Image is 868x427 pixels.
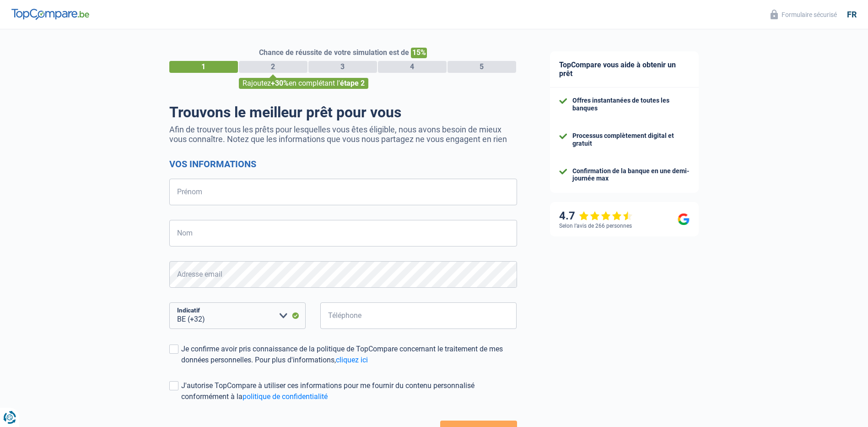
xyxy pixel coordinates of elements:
div: 4 [378,61,447,73]
div: Confirmation de la banque en une demi-journée max [572,167,690,183]
a: politique de confidentialité [243,392,328,401]
span: +30% [271,79,289,88]
div: 1 [169,61,238,73]
p: Afin de trouver tous les prêts pour lesquelles vous êtes éligible, nous avons besoin de mieux vou... [169,125,517,144]
div: Je confirme avoir pris connaissance de la politique de TopCompare concernant le traitement de mes... [181,344,517,366]
div: Processus complètement digital et gratuit [572,132,690,148]
div: fr [847,10,857,20]
span: Chance de réussite de votre simulation est de [259,48,409,57]
span: 15% [411,48,427,58]
img: TopCompare Logo [11,9,89,20]
div: TopCompare vous aide à obtenir un prêt [550,51,699,88]
div: Selon l’avis de 266 personnes [559,223,632,229]
div: 3 [308,61,377,73]
div: Rajoutez en complétant l' [239,78,368,89]
div: 5 [447,61,516,73]
div: Offres instantanées de toutes les banques [572,97,690,112]
div: 2 [239,61,307,73]
div: J'autorise TopCompare à utiliser ces informations pour me fournir du contenu personnalisé conform... [181,380,517,402]
input: 401020304 [320,302,517,329]
a: cliquez ici [336,356,368,364]
h2: Vos informations [169,159,517,170]
span: étape 2 [340,79,365,88]
button: Formulaire sécurisé [765,7,842,22]
h1: Trouvons le meilleur prêt pour vous [169,104,517,121]
div: 4.7 [559,209,633,223]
